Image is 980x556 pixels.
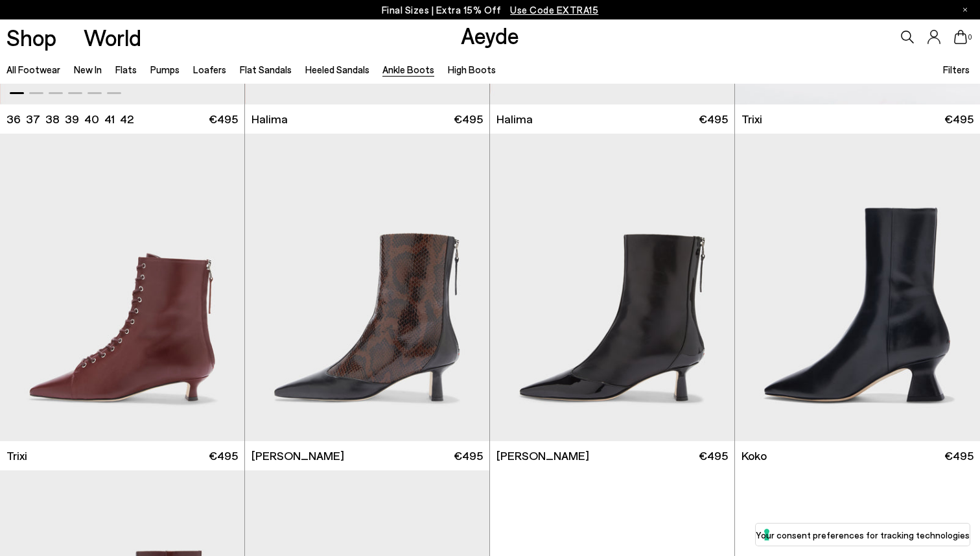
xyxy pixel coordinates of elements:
[150,64,180,75] a: Pumps
[735,441,980,470] a: Koko €495
[115,64,137,75] a: Flats
[756,528,970,542] label: Your consent preferences for tracking technologies
[741,111,762,127] span: Trixi
[6,64,60,75] a: All Footwear
[6,111,130,127] ul: variant
[735,134,980,441] img: Koko Regal Heel Boots
[735,104,980,134] a: Trixi €495
[245,441,489,470] a: [PERSON_NAME] €495
[699,448,728,464] span: €495
[944,111,974,127] span: €495
[461,21,519,49] a: Aeyde
[104,111,115,127] li: 41
[209,111,238,127] span: €495
[251,111,288,127] span: Halima
[756,524,970,546] button: Your consent preferences for tracking technologies
[448,64,496,75] a: High Boots
[382,2,599,18] p: Final Sizes | Extra 15% Off
[944,448,974,464] span: €495
[209,448,238,464] span: €495
[193,64,226,75] a: Loafers
[967,34,974,41] span: 0
[120,111,134,127] li: 42
[251,448,344,464] span: [PERSON_NAME]
[6,26,56,49] a: Shop
[245,104,489,134] a: Halima €495
[490,104,734,134] a: Halima €495
[245,134,489,441] img: Sila Dual-Toned Boots
[305,64,369,75] a: Heeled Sandals
[6,111,21,127] li: 36
[6,448,27,464] span: Trixi
[65,111,79,127] li: 39
[496,111,533,127] span: Halima
[496,448,589,464] span: [PERSON_NAME]
[741,448,767,464] span: Koko
[240,64,292,75] a: Flat Sandals
[943,64,970,75] span: Filters
[954,30,967,44] a: 0
[84,111,99,127] li: 40
[26,111,40,127] li: 37
[699,111,728,127] span: €495
[74,64,102,75] a: New In
[45,111,60,127] li: 38
[382,64,434,75] a: Ankle Boots
[454,448,483,464] span: €495
[84,26,141,49] a: World
[510,4,598,16] span: Navigate to /collections/ss25-final-sizes
[490,134,734,441] img: Sila Dual-Toned Boots
[490,441,734,470] a: [PERSON_NAME] €495
[454,111,483,127] span: €495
